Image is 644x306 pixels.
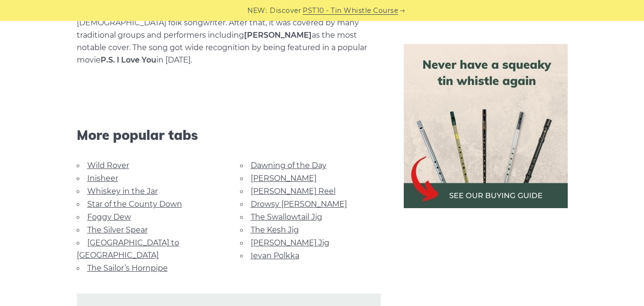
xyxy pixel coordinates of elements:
a: Inisheer [87,174,118,183]
a: [PERSON_NAME] [251,174,317,183]
img: tin whistle buying guide [404,44,568,208]
a: Dawning of the Day [251,161,327,170]
a: PST10 - Tin Whistle Course [303,5,398,16]
a: [PERSON_NAME] Jig [251,238,329,247]
p: is a song written in [DATE]. by , an [DEMOGRAPHIC_DATA] folk songwriter. After that, it was cover... [77,4,381,66]
a: Star of the County Down [87,200,182,209]
a: [GEOGRAPHIC_DATA] to [GEOGRAPHIC_DATA] [77,238,179,260]
strong: [PERSON_NAME] [244,31,312,40]
a: Wild Rover [87,161,129,170]
strong: P.S. I Love You [101,55,156,64]
a: [PERSON_NAME] Reel [251,187,336,196]
span: More popular tabs [77,127,381,143]
a: Whiskey in the Jar [87,187,158,196]
a: Ievan Polkka [251,251,299,260]
span: NEW: [247,5,267,16]
a: The Swallowtail Jig [251,212,322,222]
a: The Sailor’s Hornpipe [87,264,168,273]
a: Drowsy [PERSON_NAME] [251,200,347,209]
a: The Kesh Jig [251,225,299,234]
a: The Silver Spear [87,225,148,234]
a: Foggy Dew [87,212,131,222]
span: Discover [270,5,301,16]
